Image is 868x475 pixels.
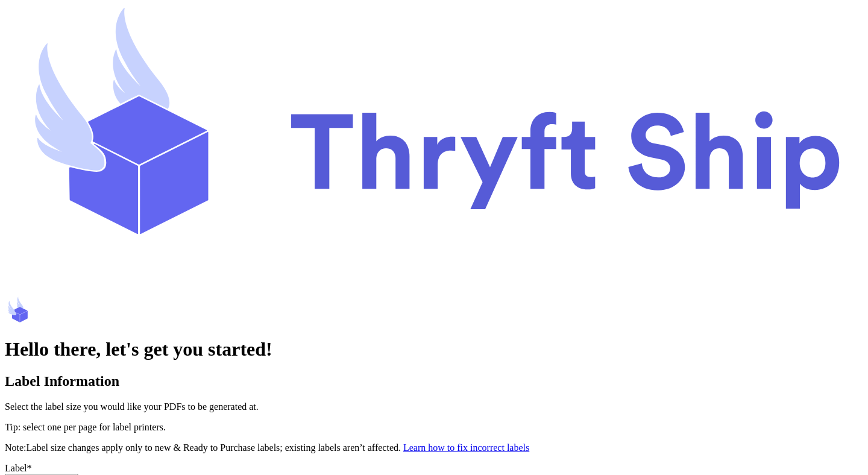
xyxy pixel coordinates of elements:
label: Label [5,463,31,473]
h2: Label Information [5,373,863,389]
p: Label size changes apply only to new & Ready to Purchase labels; existing labels aren’t affected. [5,442,863,453]
h1: Hello there, let's get you started! [5,338,863,360]
p: Select the label size you would like your PDFs to be generated at. [5,401,863,412]
p: Tip: select one per page for label printers. [5,422,863,433]
a: Learn how to fix incorrect labels [403,442,529,453]
span: Note: [5,442,27,453]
